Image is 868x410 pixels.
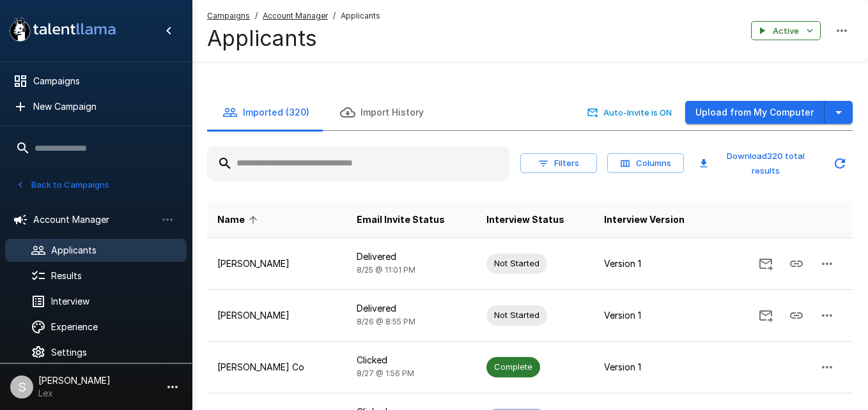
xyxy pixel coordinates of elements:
[827,151,853,176] button: Updated Today - 11:10 PM
[486,212,564,227] span: Interview Status
[751,21,821,41] button: Active
[585,103,675,123] button: Auto-Invite is ON
[486,309,547,321] span: Not Started
[750,257,781,268] span: Send Invitation
[781,257,812,268] span: Copy Interview Link
[604,212,685,227] span: Interview Version
[750,309,781,320] span: Send Invitation
[685,101,825,125] button: Upload from My Computer
[604,309,704,322] p: Version 1
[207,95,325,130] button: Imported (320)
[217,257,336,270] p: [PERSON_NAME]
[486,257,547,270] span: Not Started
[357,354,466,367] p: Clicked
[357,212,445,227] span: Email Invite Status
[357,302,466,315] p: Delivered
[604,361,704,374] p: Version 1
[357,265,415,275] span: 8/25 @ 11:01 PM
[217,212,261,227] span: Name
[520,153,597,173] button: Filters
[486,361,540,373] span: Complete
[781,309,812,320] span: Copy Interview Link
[357,317,415,326] span: 8/26 @ 8:55 PM
[357,250,466,263] p: Delivered
[604,257,704,270] p: Version 1
[207,25,380,52] h4: Applicants
[607,153,684,173] button: Columns
[694,146,822,181] button: Download320 total results
[217,361,336,374] p: [PERSON_NAME] Co
[217,309,336,322] p: [PERSON_NAME]
[357,368,414,378] span: 8/27 @ 1:56 PM
[325,95,439,130] button: Import History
